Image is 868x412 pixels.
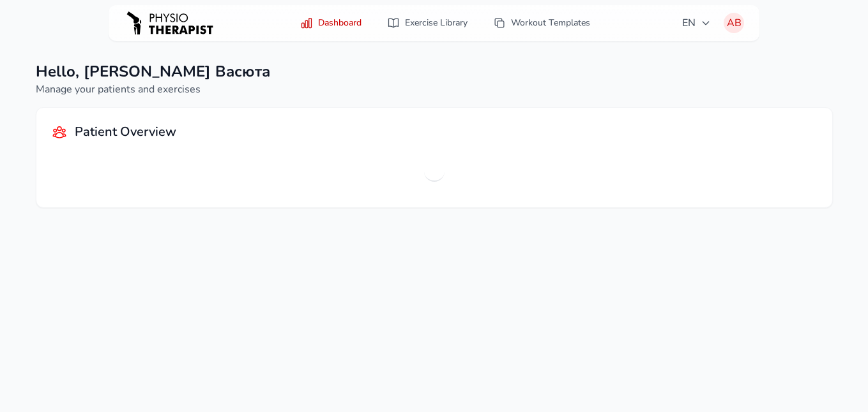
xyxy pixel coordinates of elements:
[36,61,270,82] h1: Hello, [PERSON_NAME] Васюта
[724,13,744,33] button: АВ
[485,11,598,34] a: Workout Templates
[124,4,216,41] img: PHYSIOTHERAPISTRU logo
[674,10,719,36] button: EN
[36,82,270,97] p: Manage your patients and exercises
[379,11,475,34] a: Exercise Library
[293,11,369,34] a: Dashboard
[682,15,711,31] span: EN
[75,123,176,141] h2: Patient Overview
